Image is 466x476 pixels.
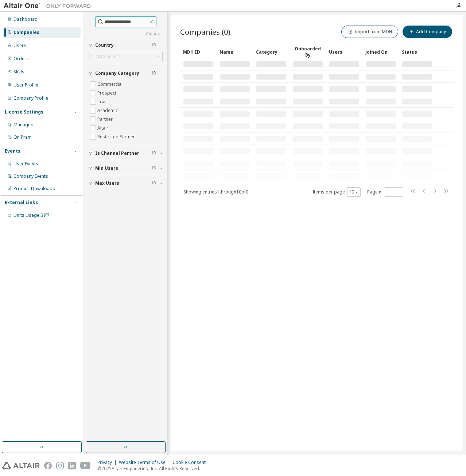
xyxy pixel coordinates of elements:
[89,31,163,37] a: Clear all
[95,165,118,171] span: Min Users
[90,54,119,59] div: Click to select
[13,30,39,35] div: Companies
[13,122,34,128] div: Managed
[220,46,250,58] div: Name
[402,46,432,58] div: Status
[5,148,20,154] div: Events
[152,150,156,156] span: Clear filter
[89,145,163,161] button: Is Channel Partner
[367,187,402,197] span: Page n.
[89,160,163,176] button: Min Users
[97,106,119,115] label: Academic
[13,95,48,101] div: Company Profile
[95,150,139,156] span: Is Channel Partner
[68,462,76,469] img: linkedin.svg
[341,26,398,38] button: Import from MDH
[13,69,24,75] div: SKUs
[97,80,124,89] label: Commercial
[13,186,55,192] div: Product Downloads
[152,165,156,171] span: Clear filter
[349,189,359,195] button: 10
[44,462,52,469] img: facebook.svg
[329,46,360,58] div: Users
[13,161,38,167] div: User Events
[13,43,26,49] div: Users
[4,2,95,9] img: Altair One
[97,97,108,106] label: Trial
[13,82,38,88] div: User Profile
[97,465,210,472] p: © 2025 Altair Engineering, Inc. All Rights Reserved.
[13,134,32,140] div: On Prem
[312,187,361,197] span: Items per page
[292,46,323,58] div: Onboarded By
[80,462,91,469] img: youtube.svg
[95,70,139,76] span: Company Category
[89,175,163,191] button: Max Users
[365,46,396,58] div: Joined On
[152,70,156,76] span: Clear filter
[5,109,43,115] div: License Settings
[13,212,49,218] span: Units Usage BI
[13,16,38,22] div: Dashboard
[256,46,287,58] div: Category
[97,124,110,133] label: Altair
[119,460,172,465] div: Website Terms of Use
[97,460,119,465] div: Privacy
[13,173,48,179] div: Company Events
[97,115,114,124] label: Partner
[152,180,156,186] span: Clear filter
[89,65,163,81] button: Company Category
[5,200,38,206] div: External Links
[403,26,452,38] button: Add Company
[89,37,163,53] button: Country
[13,56,29,62] div: Orders
[56,462,64,469] img: instagram.svg
[89,52,162,61] div: Click to select
[172,460,210,465] div: Cookie Consent
[183,189,248,195] span: Showing entries 1 through 10 of 0
[95,42,114,48] span: Country
[2,462,40,469] img: altair_logo.svg
[97,133,136,141] label: Restricted Partner
[152,42,156,48] span: Clear filter
[97,89,118,97] label: Prospect
[95,180,119,186] span: Max Users
[180,27,230,37] span: Companies (0)
[183,46,214,58] div: MDH ID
